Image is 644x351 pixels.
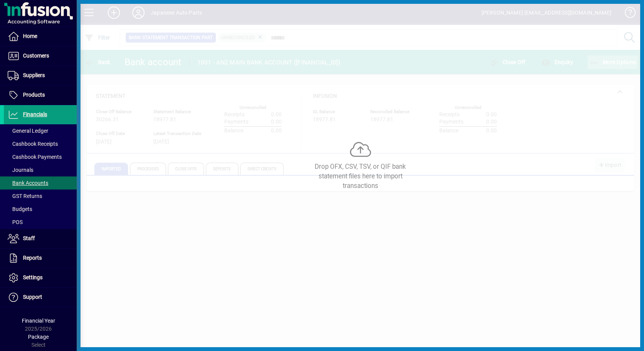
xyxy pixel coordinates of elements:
[4,229,77,248] a: Staff
[23,255,42,261] span: Reports
[4,66,77,85] a: Suppliers
[4,176,77,190] a: Bank Accounts
[22,318,55,324] span: Financial Year
[4,268,77,287] a: Settings
[8,141,58,147] span: Cashbook Receipts
[23,33,37,39] span: Home
[8,128,48,134] span: General Ledger
[23,53,49,59] span: Customers
[4,190,77,203] a: GST Returns
[8,206,32,212] span: Budgets
[303,162,418,191] div: Drop OFX, CSV, TSV, or QIF bank statement files here to import transactions
[4,288,77,307] a: Support
[23,294,42,300] span: Support
[4,216,77,229] a: POS
[4,27,77,46] a: Home
[28,334,49,340] span: Package
[4,86,77,105] a: Products
[4,46,77,66] a: Customers
[23,72,45,78] span: Suppliers
[8,219,23,225] span: POS
[23,235,35,241] span: Staff
[23,111,47,117] span: Financials
[4,203,77,216] a: Budgets
[8,167,33,173] span: Journals
[4,124,77,137] a: General Ledger
[8,180,48,186] span: Bank Accounts
[8,193,42,199] span: GST Returns
[4,249,77,268] a: Reports
[4,137,77,150] a: Cashbook Receipts
[8,154,62,160] span: Cashbook Payments
[23,92,45,98] span: Products
[4,163,77,176] a: Journals
[4,150,77,163] a: Cashbook Payments
[23,274,43,280] span: Settings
